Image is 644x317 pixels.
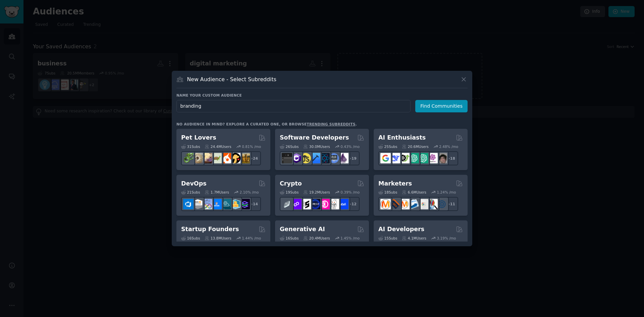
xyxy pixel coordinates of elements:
div: 30.0M Users [303,144,330,149]
div: + 19 [345,151,360,165]
h2: Crypto [280,179,302,188]
img: learnjavascript [301,153,311,163]
img: ethfinance [282,199,292,209]
h2: DevOps [181,179,207,188]
img: OnlineMarketing [437,199,447,209]
div: 21 Sub s [181,190,200,195]
h2: AI Enthusiasts [378,134,426,142]
img: PetAdvice [230,153,240,163]
div: 16 Sub s [181,236,200,241]
h3: New Audience - Select Subreddits [187,76,276,83]
img: csharp [291,153,302,163]
div: + 24 [247,151,261,165]
div: 16 Sub s [280,236,299,241]
div: + 12 [345,197,360,211]
div: 19.2M Users [303,190,330,195]
img: AItoolsCatalog [399,153,410,163]
img: dogbreed [239,153,250,163]
div: 20.6M Users [402,144,428,149]
button: Find Communities [415,100,468,112]
div: 18 Sub s [378,190,397,195]
img: defi_ [338,199,348,209]
div: 3.19 % /mo [437,236,456,241]
img: CryptoNews [329,199,339,209]
div: + 18 [444,151,458,165]
h2: Startup Founders [181,225,239,233]
img: leopardgeckos [202,153,212,163]
div: + 11 [444,197,458,211]
div: 0.81 % /mo [242,144,261,149]
img: defiblockchain [319,199,330,209]
div: 1.45 % /mo [340,236,360,241]
div: 25 Sub s [378,144,397,149]
img: software [282,153,292,163]
a: trending subreddits [307,122,355,126]
h2: AI Developers [378,225,424,233]
img: cockatiel [221,153,231,163]
div: 20.4M Users [303,236,330,241]
h3: Name your custom audience [176,93,468,98]
input: Pick a short name, like "Digital Marketers" or "Movie-Goers" [176,100,411,112]
div: 4.1M Users [402,236,426,241]
div: 13.8M Users [205,236,231,241]
h2: Marketers [378,179,412,188]
img: Emailmarketing [409,199,419,209]
div: 0.43 % /mo [340,144,360,149]
img: PlatformEngineers [239,199,250,209]
h2: Generative AI [280,225,325,233]
img: DeepSeek [390,153,400,163]
img: 0xPolygon [291,199,302,209]
img: MarketingResearch [427,199,438,209]
div: 2.48 % /mo [439,144,458,149]
img: ArtificalIntelligence [437,153,447,163]
h2: Pet Lovers [181,134,216,142]
img: ethstaker [301,199,311,209]
div: 31 Sub s [181,144,200,149]
div: 6.6M Users [402,190,426,195]
img: reactnative [319,153,330,163]
img: AskComputerScience [329,153,339,163]
img: Docker_DevOps [202,199,212,209]
img: content_marketing [380,199,391,209]
div: + 14 [247,197,261,211]
img: chatgpt_prompts_ [418,153,428,163]
img: iOSProgramming [310,153,320,163]
img: turtle [211,153,222,163]
img: elixir [338,153,348,163]
div: No audience in mind? Explore a curated one, or browse . [176,122,357,126]
div: 15 Sub s [378,236,397,241]
div: 0.39 % /mo [340,190,360,195]
img: platformengineering [221,199,231,209]
div: 26 Sub s [280,144,299,149]
img: DevOpsLinks [211,199,222,209]
img: aws_cdk [230,199,240,209]
img: chatgpt_promptDesign [409,153,419,163]
img: bigseo [390,199,400,209]
img: AskMarketing [399,199,410,209]
div: 19 Sub s [280,190,299,195]
div: 1.44 % /mo [242,236,261,241]
div: 1.7M Users [205,190,229,195]
img: ballpython [193,153,203,163]
img: azuredevops [183,199,194,209]
img: GoogleGeminiAI [380,153,391,163]
img: OpenAIDev [427,153,438,163]
div: 1.24 % /mo [437,190,456,195]
img: herpetology [183,153,194,163]
img: web3 [310,199,320,209]
div: 24.4M Users [205,144,231,149]
img: googleads [418,199,428,209]
div: 2.10 % /mo [240,190,259,195]
h2: Software Developers [280,134,349,142]
img: AWS_Certified_Experts [193,199,203,209]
